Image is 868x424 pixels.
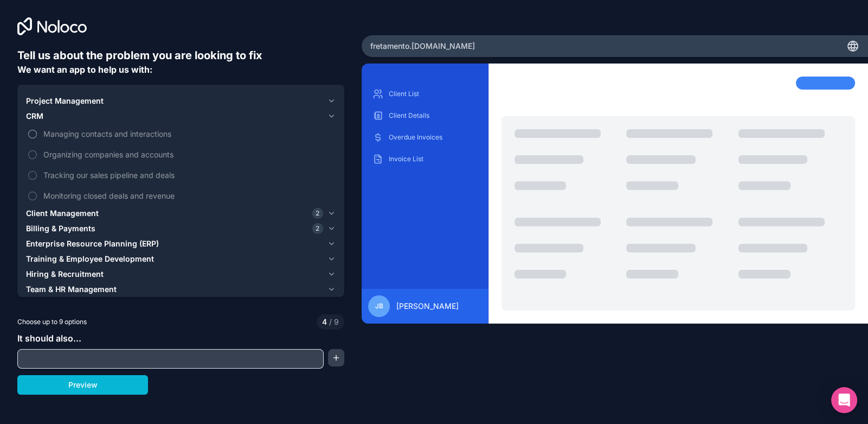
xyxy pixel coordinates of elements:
[389,155,477,163] p: Invoice List
[389,90,477,98] p: Client List
[26,238,159,249] span: Enterprise Resource Planning (ERP)
[28,192,37,200] button: Monitoring closed deals and revenue
[26,282,336,297] button: Team & HR Management
[26,223,95,234] span: Billing & Payments
[28,171,37,180] button: Tracking our sales pipeline and deals
[26,251,336,267] button: Training & Employee Development
[17,64,152,75] span: We want an app to help us with:
[28,150,37,159] button: Organizing companies and accounts
[312,223,323,234] span: 2
[17,48,344,63] h6: Tell us about the problem you are looking to fix
[43,149,333,160] span: Organizing companies and accounts
[389,111,477,120] p: Client Details
[26,267,336,282] button: Hiring & Recruitment
[17,333,81,344] span: It should also...
[329,317,332,326] span: /
[831,387,857,413] div: Open Intercom Messenger
[370,85,479,280] div: scrollable content
[17,317,87,327] span: Choose up to 9 options
[28,130,37,138] button: Managing contacts and interactions
[370,41,475,52] span: fretamento .[DOMAIN_NAME]
[26,236,336,251] button: Enterprise Resource Planning (ERP)
[26,284,117,295] span: Team & HR Management
[327,317,339,327] span: 9
[312,208,323,219] span: 2
[43,169,333,181] span: Tracking our sales pipeline and deals
[26,96,104,106] span: Project Management
[26,93,336,109] button: Project Management
[26,111,43,122] span: CRM
[43,128,333,140] span: Managing contacts and interactions
[322,317,327,327] span: 4
[26,206,336,221] button: Client Management2
[26,208,99,219] span: Client Management
[396,301,459,312] span: [PERSON_NAME]
[17,375,148,395] button: Preview
[26,221,336,236] button: Billing & Payments2
[26,269,104,280] span: Hiring & Recruitment
[375,302,383,311] span: JB
[26,109,336,124] button: CRM
[43,190,333,201] span: Monitoring closed deals and revenue
[389,133,477,142] p: Overdue Invoices
[26,124,336,206] div: CRM
[26,254,154,264] span: Training & Employee Development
